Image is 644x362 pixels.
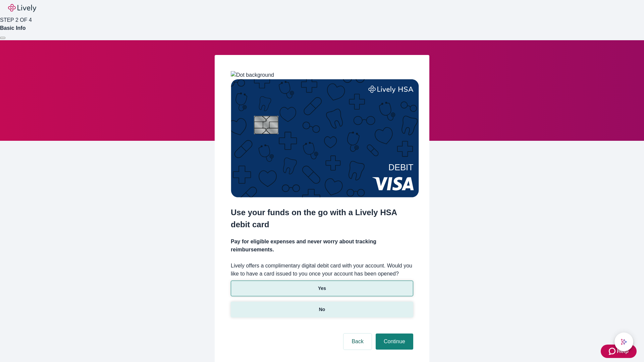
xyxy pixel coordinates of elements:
[318,285,326,292] p: Yes
[8,4,36,12] img: Lively
[231,206,413,231] h2: Use your funds on the go with a Lively HSA debit card
[319,306,325,313] p: No
[343,334,372,350] button: Back
[231,262,413,278] label: Lively offers a complimentary digital debit card with your account. Would you like to have a card...
[621,339,627,345] svg: Lively AI Assistant
[376,334,413,350] button: Continue
[601,345,637,358] button: Zendesk support iconHelp
[609,347,617,355] svg: Zendesk support icon
[231,281,413,296] button: Yes
[614,333,633,351] button: chat
[231,302,413,317] button: No
[617,347,629,355] span: Help
[231,71,274,79] img: Dot background
[231,238,413,254] h4: Pay for eligible expenses and never worry about tracking reimbursements.
[231,79,419,197] img: Debit card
